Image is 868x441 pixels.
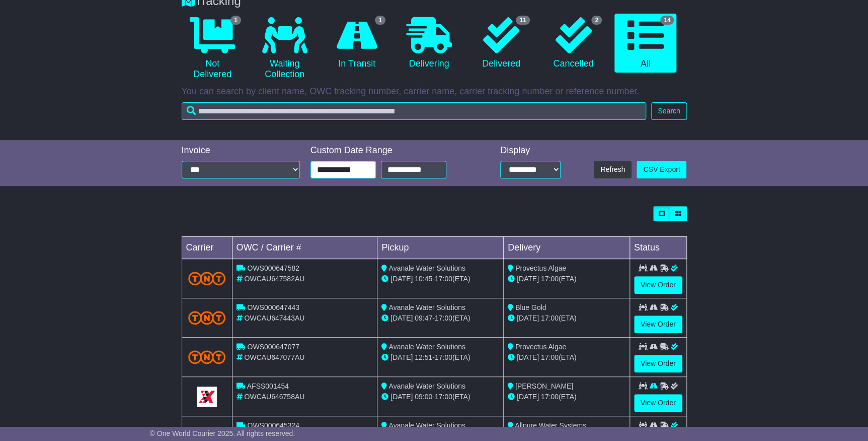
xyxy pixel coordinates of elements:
span: [DATE] [517,353,539,361]
a: Delivering [398,14,460,73]
span: 12:51 [415,353,432,361]
span: 17:00 [541,353,559,361]
span: Avanale Water Solutions [388,343,465,351]
td: Pickup [377,237,504,259]
div: Custom Date Range [310,145,472,156]
span: 09:00 [415,393,432,401]
img: TNT_Domestic.png [188,311,226,325]
span: [DATE] [390,314,413,322]
span: OWS000647443 [247,303,299,311]
span: AFSS001454 [247,382,289,390]
a: 1 In Transit [326,14,387,73]
span: OWS000647582 [247,264,299,272]
span: Avanale Water Solutions [388,382,465,390]
a: View Order [634,316,682,333]
div: Invoice [182,145,300,156]
div: - (ETA) [381,392,499,402]
span: OWCAU647077AU [244,353,304,361]
div: (ETA) [508,352,625,363]
span: OWCAU647582AU [244,275,304,283]
span: 17:00 [435,275,452,283]
span: OWCAU646758AU [244,393,304,401]
a: View Order [634,276,682,294]
td: Status [629,237,686,259]
span: 17:00 [541,275,559,283]
span: Avanale Water Solutions [388,421,465,429]
button: Refresh [594,161,632,178]
button: Search [651,102,686,120]
span: [DATE] [390,275,413,283]
span: [DATE] [390,393,413,401]
span: Provectus Algae [515,343,566,351]
span: Provectus Algae [515,264,566,272]
span: © One World Courier 2025. All rights reserved. [150,429,295,437]
span: 14 [660,16,674,25]
span: 17:00 [435,353,452,361]
a: 2 Cancelled [542,14,604,73]
span: 2 [591,16,602,25]
span: [DATE] [517,393,539,401]
span: 17:00 [541,393,559,401]
div: (ETA) [508,274,625,284]
span: [DATE] [517,314,539,322]
div: - (ETA) [381,274,499,284]
span: 1 [375,16,385,25]
div: Display [500,145,561,156]
div: - (ETA) [381,313,499,324]
span: 17:00 [541,314,559,322]
img: GetCarrierServiceLogo [197,387,217,407]
p: You can search by client name, OWC tracking number, carrier name, carrier tracking number or refe... [182,86,687,97]
span: Allpure Water Systems [515,421,586,429]
span: 09:47 [415,314,432,322]
span: OWS000647077 [247,343,299,351]
div: (ETA) [508,392,625,402]
span: [PERSON_NAME] [515,382,573,390]
span: OWS000645324 [247,421,299,429]
div: - (ETA) [381,352,499,363]
a: 11 Delivered [470,14,532,73]
a: CSV Export [637,161,686,178]
span: [DATE] [390,353,413,361]
a: Waiting Collection [254,14,315,84]
img: TNT_Domestic.png [188,272,226,285]
a: View Order [634,394,682,412]
span: [DATE] [517,275,539,283]
span: 17:00 [435,393,452,401]
span: Avanale Water Solutions [388,264,465,272]
td: Carrier [182,237,232,259]
a: 1 Not Delivered [182,14,244,84]
img: TNT_Domestic.png [188,350,226,364]
span: Avanale Water Solutions [388,303,465,311]
span: 1 [230,16,241,25]
a: 14 All [614,14,676,73]
span: 10:45 [415,275,432,283]
div: (ETA) [508,313,625,324]
span: 11 [516,16,529,25]
span: Blue Gold [515,303,546,311]
td: OWC / Carrier # [232,237,377,259]
span: OWCAU647443AU [244,314,304,322]
a: View Order [634,355,682,372]
td: Delivery [503,237,629,259]
span: 17:00 [435,314,452,322]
